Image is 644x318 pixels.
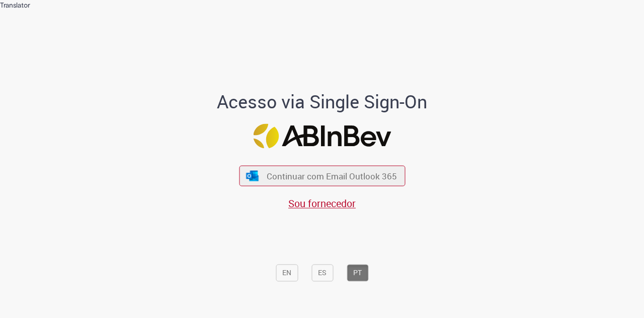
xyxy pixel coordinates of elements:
[267,170,397,182] span: Continuar com Email Outlook 365
[246,170,260,181] img: ícone Azure/Microsoft 360
[253,124,391,149] img: Logo ABInBev
[183,92,462,112] h1: Acesso via Single Sign-On
[347,264,368,281] button: PT
[276,264,298,281] button: EN
[239,165,405,186] button: ícone Azure/Microsoft 360 Continuar com Email Outlook 365
[311,264,333,281] button: ES
[288,197,356,211] a: Sou fornecedor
